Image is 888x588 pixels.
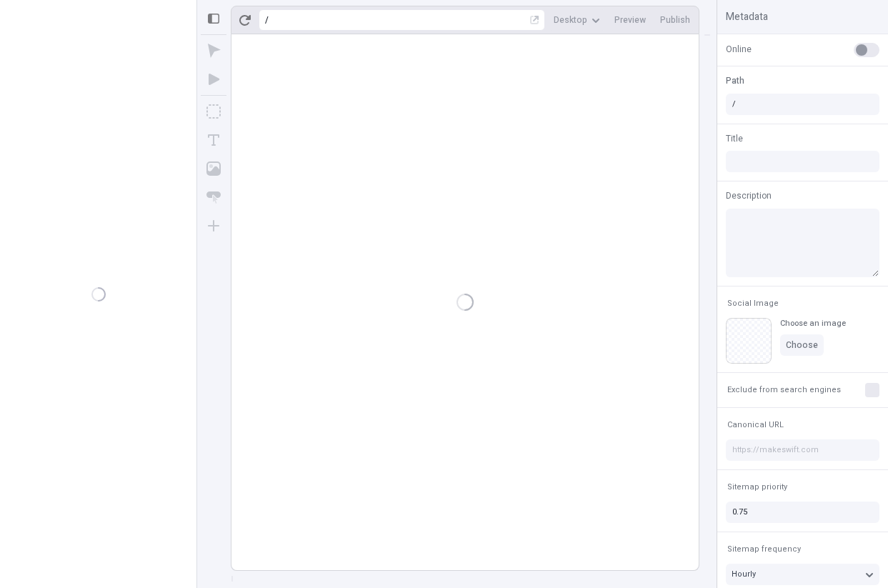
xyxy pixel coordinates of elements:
span: Publish [660,14,690,26]
button: Choose [780,334,824,356]
span: Canonical URL [727,419,784,430]
button: Box [201,99,226,124]
span: Title [726,132,743,145]
div: / [265,14,269,26]
button: Sitemap priority [724,479,790,496]
span: Online [726,43,752,56]
span: Preview [614,14,646,26]
button: Desktop [548,9,606,31]
button: Canonical URL [724,417,787,434]
button: Sitemap frequency [724,541,804,558]
span: Desktop [554,14,587,26]
button: Hourly [726,564,879,585]
input: https://makeswift.com [726,439,879,461]
button: Social Image [724,295,782,312]
span: Description [726,189,772,202]
button: Preview [609,9,652,31]
span: Social Image [727,298,779,309]
span: Sitemap priority [727,482,787,492]
span: Exclude from search engines [727,384,841,395]
button: Button [201,184,226,210]
span: Hourly [732,568,756,580]
button: Publish [654,9,696,31]
span: Path [726,74,744,87]
button: Image [201,156,226,181]
span: Sitemap frequency [727,544,801,554]
button: Exclude from search engines [724,382,844,399]
button: Text [201,127,226,153]
span: Choose [786,339,818,351]
div: Choose an image [780,318,846,329]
